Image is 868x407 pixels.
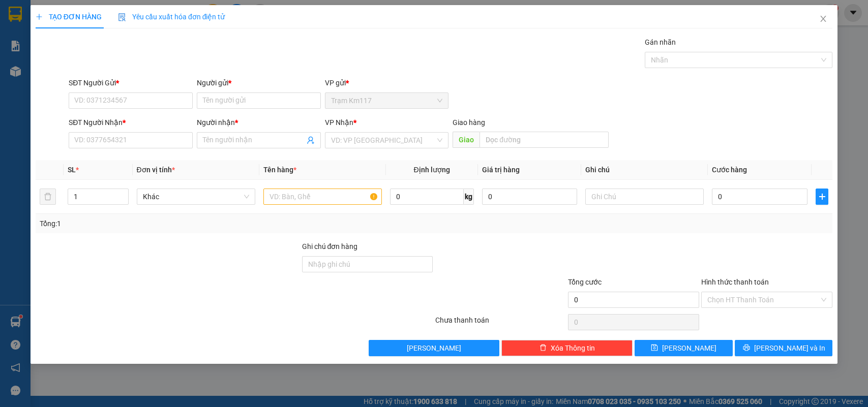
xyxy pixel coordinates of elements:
span: SL [68,166,76,174]
label: Ghi chú đơn hàng [302,242,358,251]
span: VP Nhận [325,118,353,127]
span: Trạm Km117 [331,93,443,108]
span: Khác [143,189,249,204]
input: VD: Bàn, Ghế [263,189,382,205]
div: VP gửi [325,77,449,88]
span: plus [36,13,43,20]
div: SĐT Người Nhận [69,117,193,128]
span: Yêu cầu xuất hóa đơn điện tử [118,13,225,21]
span: Giá trị hàng [482,166,520,174]
span: Xóa Thông tin [551,342,595,354]
span: TẠO ĐƠN HÀNG [36,13,102,21]
label: Gán nhãn [645,38,676,46]
span: Giao [453,132,480,148]
button: plus [816,189,828,205]
button: deleteXóa Thông tin [501,340,633,356]
span: Định lượng [414,166,450,174]
div: Tổng: 1 [40,218,336,229]
label: Hình thức thanh toán [701,278,769,286]
span: plus [816,193,828,201]
div: Chưa thanh toán [434,315,567,332]
div: Người gửi [197,77,321,88]
span: [PERSON_NAME] [662,342,716,354]
input: Dọc đường [480,132,609,148]
img: icon [118,13,126,21]
span: Tổng cước [568,278,602,286]
button: delete [40,189,56,205]
span: close [819,15,827,23]
span: save [651,344,658,352]
button: save[PERSON_NAME] [635,340,732,356]
span: user-add [307,136,315,144]
input: Ghi chú đơn hàng [302,256,433,272]
span: [PERSON_NAME] và In [754,342,825,354]
span: Đơn vị tính [137,166,175,174]
input: Ghi Chú [585,189,704,205]
button: [PERSON_NAME] [369,340,500,356]
button: Close [809,5,837,34]
span: printer [743,344,750,352]
span: kg [464,189,474,205]
div: Người nhận [197,117,321,128]
span: Giao hàng [453,118,485,127]
span: Cước hàng [712,166,747,174]
button: printer[PERSON_NAME] và In [735,340,832,356]
input: 0 [482,189,578,205]
span: Tên hàng [263,166,296,174]
th: Ghi chú [581,160,708,180]
div: SĐT Người Gửi [69,77,193,88]
span: [PERSON_NAME] [407,342,461,354]
span: delete [540,344,547,352]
